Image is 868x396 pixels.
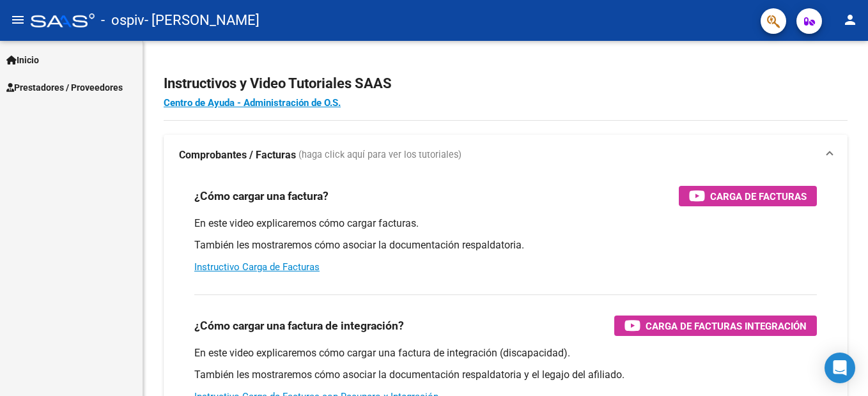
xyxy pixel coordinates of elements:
span: Carga de Facturas [710,188,807,204]
span: Carga de Facturas Integración [646,318,807,334]
mat-expansion-panel-header: Comprobantes / Facturas (haga click aquí para ver los tutoriales) [164,135,848,176]
p: También les mostraremos cómo asociar la documentación respaldatoria. [194,238,817,252]
mat-icon: menu [10,12,26,27]
span: - ospiv [101,6,144,34]
button: Carga de Facturas Integración [614,316,817,336]
p: También les mostraremos cómo asociar la documentación respaldatoria y el legajo del afiliado. [194,368,817,382]
h2: Instructivos y Video Tutoriales SAAS [164,72,848,96]
mat-icon: person [842,12,858,27]
span: (haga click aquí para ver los tutoriales) [298,148,461,162]
a: Instructivo Carga de Facturas [194,261,320,273]
strong: Comprobantes / Facturas [179,148,296,162]
div: Open Intercom Messenger [825,353,855,383]
span: Inicio [6,53,39,67]
h3: ¿Cómo cargar una factura? [194,187,329,205]
span: - [PERSON_NAME] [144,6,260,34]
h3: ¿Cómo cargar una factura de integración? [194,317,404,335]
span: Prestadores / Proveedores [6,80,123,95]
p: En este video explicaremos cómo cargar una factura de integración (discapacidad). [194,346,817,360]
button: Carga de Facturas [679,186,817,206]
a: Centro de Ayuda - Administración de O.S. [164,97,341,109]
p: En este video explicaremos cómo cargar facturas. [194,217,817,231]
